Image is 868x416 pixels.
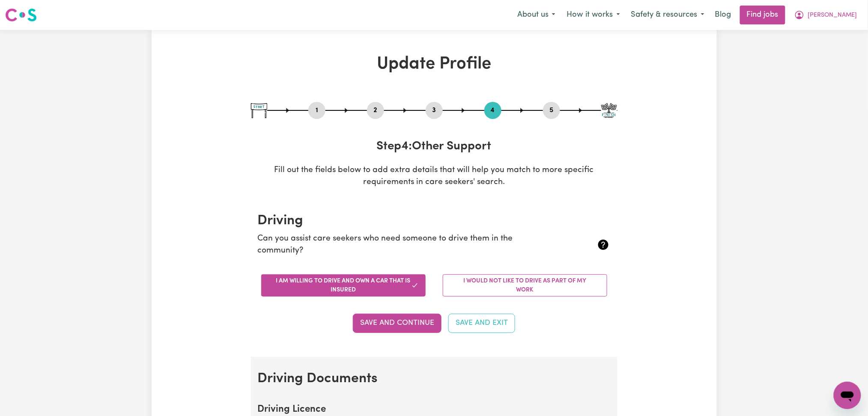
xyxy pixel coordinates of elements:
button: Go to step 2 [367,105,384,116]
button: Safety & resources [626,6,710,24]
img: Careseekers logo [5,7,37,23]
button: Go to step 3 [426,105,443,116]
a: Find jobs [740,6,785,24]
button: I would not like to drive as part of my work [443,274,607,297]
p: Can you assist care seekers who need someone to drive them in the community? [258,233,552,258]
button: About us [512,6,561,24]
button: Go to step 4 [484,105,501,116]
button: Go to step 1 [308,105,325,116]
a: Blog [710,6,737,24]
button: My Account [789,6,863,24]
h2: Driving Documents [258,371,611,387]
button: How it works [561,6,626,24]
button: Save and Continue [353,314,441,333]
h3: Step 4 : Other Support [251,140,617,154]
button: Save and Exit [448,314,515,333]
h2: Driving Licence [258,404,611,416]
a: Careseekers logo [5,5,37,25]
iframe: Button to launch messaging window [834,382,861,409]
p: Fill out the fields below to add extra details that will help you match to more specific requirem... [251,164,617,189]
h1: Update Profile [251,54,617,74]
span: [PERSON_NAME] [808,11,857,20]
button: Go to step 5 [543,105,560,116]
h2: Driving [258,213,611,229]
button: I am willing to drive and own a car that is insured [261,274,426,297]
